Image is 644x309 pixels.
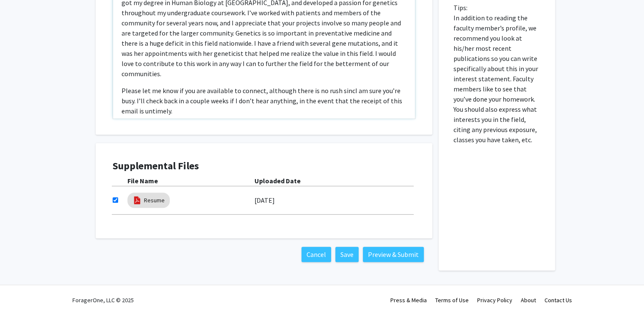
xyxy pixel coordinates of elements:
[127,177,158,185] b: File Name
[435,296,469,304] a: Terms of Use
[6,271,36,303] iframe: Chat
[254,193,275,207] label: [DATE]
[254,177,301,185] b: Uploaded Date
[477,296,512,304] a: Privacy Policy
[335,247,359,262] button: Save
[113,160,415,172] h4: Supplemental Files
[301,247,331,262] button: Cancel
[390,296,427,304] a: Press & Media
[544,296,572,304] a: Contact Us
[363,247,424,262] button: Preview & Submit
[122,86,406,116] p: Please let me know if you are available to connect, although there is no rush sincI am sure you’r...
[133,196,142,205] img: pdf_icon.png
[144,196,165,205] a: Resume
[521,296,536,304] a: About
